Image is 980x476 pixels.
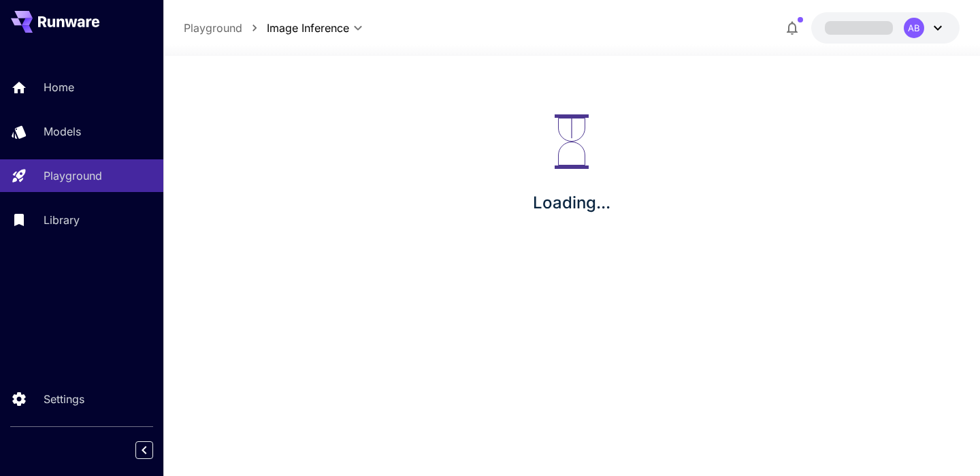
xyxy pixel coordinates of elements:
span: Image Inference [267,20,349,36]
p: Settings [44,391,84,407]
div: AB [904,18,924,38]
nav: breadcrumb [184,20,267,36]
button: Collapse sidebar [135,441,153,459]
p: Loading... [533,191,610,215]
p: Home [44,79,74,95]
p: Library [44,212,80,228]
p: Models [44,123,81,140]
p: Playground [44,168,102,184]
button: AB [811,12,960,44]
div: Collapse sidebar [146,438,163,462]
a: Playground [184,20,242,36]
